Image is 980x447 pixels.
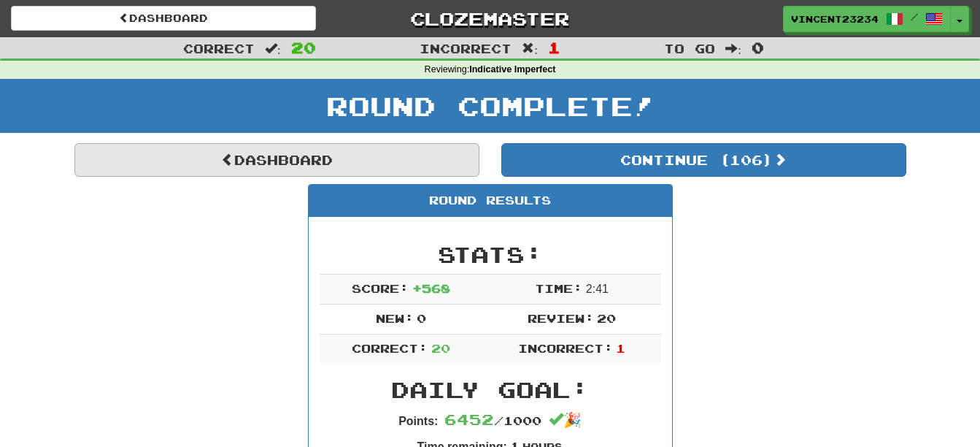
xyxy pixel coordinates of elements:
span: Correct: [352,341,428,355]
span: Review: [528,311,594,325]
span: 6452 [444,410,494,428]
span: : [265,42,281,55]
span: New: [376,311,414,325]
h2: Daily Goal: [320,378,661,402]
span: Correct [183,41,255,56]
span: Score: [352,281,409,295]
a: Vincent23234 / [783,6,951,32]
h1: Round Complete! [5,91,975,121]
span: 1 [616,341,625,355]
span: Incorrect: [518,341,613,355]
span: Vincent23234 [791,12,879,26]
span: 0 [752,39,764,56]
span: / 1000 [444,413,541,427]
span: To go [664,41,715,56]
span: + 568 [412,281,450,295]
span: Time: [535,281,582,295]
span: Incorrect [420,41,512,56]
span: / [911,12,918,22]
span: : [725,42,741,55]
strong: Indicative Imperfect [469,64,555,74]
span: 1 [548,39,560,56]
span: 20 [597,311,616,325]
a: Clozemaster [338,6,643,31]
h2: Stats: [320,242,661,267]
span: 🎉 [549,412,582,428]
button: Continue (106) [501,143,906,177]
strong: Points: [398,415,438,427]
div: Round Results [309,185,672,217]
a: Dashboard [11,6,316,31]
span: 20 [431,341,450,355]
a: Dashboard [74,143,479,177]
span: 2 : 41 [586,283,609,295]
span: : [522,42,538,55]
span: 0 [417,311,426,325]
span: 20 [291,39,316,56]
